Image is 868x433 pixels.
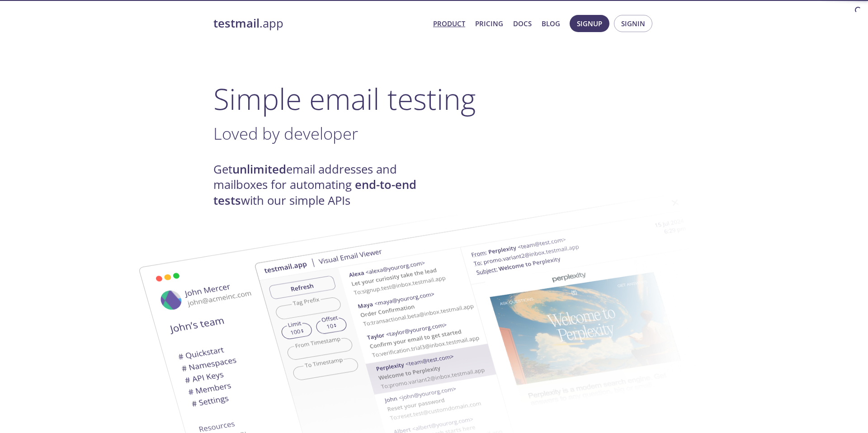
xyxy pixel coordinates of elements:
[475,18,503,29] a: Pricing
[213,122,358,145] span: Loved by developer
[213,177,416,208] strong: end-to-end tests
[213,162,434,208] h4: Get email addresses and mailboxes for automating with our simple APIs
[213,16,426,31] a: testmail.app
[570,15,609,32] button: Signup
[513,18,532,29] a: Docs
[621,18,645,29] span: Signin
[614,15,652,32] button: Signin
[213,81,655,116] h1: Simple email testing
[433,18,465,29] a: Product
[232,161,286,177] strong: unlimited
[577,18,602,29] span: Signup
[213,15,259,31] strong: testmail
[542,18,560,29] a: Blog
